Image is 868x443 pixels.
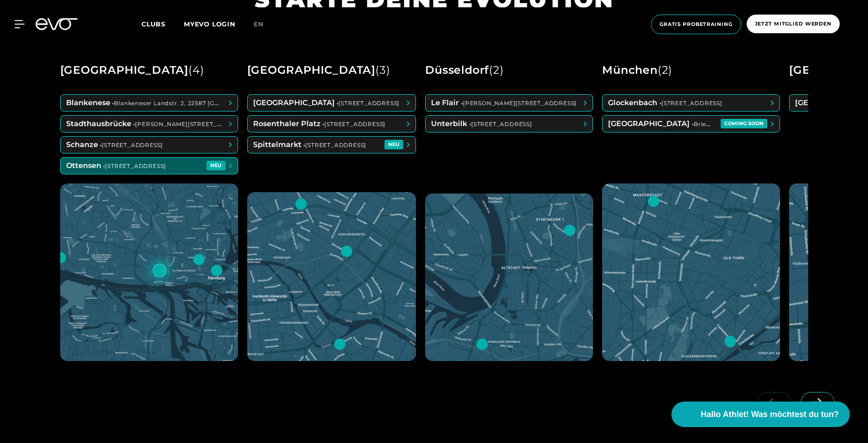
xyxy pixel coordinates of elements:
div: [GEOGRAPHIC_DATA] [60,60,204,81]
span: Gratis Probetraining [660,20,733,28]
a: en [254,19,275,30]
a: Clubs [141,20,184,28]
button: Hallo Athlet! Was möchtest du tun? [671,402,850,427]
div: München [602,60,672,81]
span: Clubs [141,20,166,28]
span: ( 3 ) [375,63,390,76]
span: ( 2 ) [658,63,672,76]
span: en [254,20,264,28]
span: Jetzt Mitglied werden [755,20,832,28]
a: Gratis Probetraining [648,15,744,34]
span: ( 4 ) [188,63,204,76]
span: Hallo Athlet! Was möchtest du tun? [701,408,839,421]
a: Jetzt Mitglied werden [744,15,842,34]
div: Düsseldorf [425,60,504,81]
span: ( 2 ) [489,63,504,76]
div: [GEOGRAPHIC_DATA] [247,60,390,81]
a: MYEVO LOGIN [184,20,235,28]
